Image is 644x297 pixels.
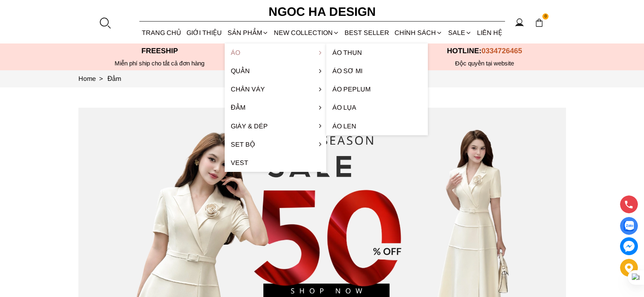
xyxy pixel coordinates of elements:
h6: Độc quyền tại website [403,60,566,67]
a: messenger [620,237,638,255]
a: Ngoc Ha Design [261,2,383,22]
span: 0334726465 [481,47,522,55]
a: Giày & Dép [225,117,326,135]
a: Link to Home [78,75,108,82]
div: Miễn phí ship cho tất cả đơn hàng [78,60,241,67]
span: > [96,75,106,82]
div: SẢN PHẨM [225,22,271,43]
a: Display image [620,217,638,235]
a: TRANG CHỦ [139,22,184,43]
a: Áo sơ mi [326,62,428,80]
a: Vest [225,154,326,172]
p: Hotline: [403,47,566,55]
a: Chân váy [225,80,326,98]
a: Link to Đầm [108,75,121,82]
a: NEW COLLECTION [271,22,342,43]
img: img-CART-ICON-ksit0nf1 [535,18,544,27]
span: 0 [542,13,549,20]
a: Áo len [326,117,428,135]
a: LIÊN HỆ [474,22,505,43]
a: Quần [225,62,326,80]
a: Set Bộ [225,135,326,154]
a: BEST SELLER [342,22,392,43]
a: SALE [445,22,474,43]
img: Display image [624,221,634,231]
a: GIỚI THIỆU [184,22,225,43]
p: Freeship [78,47,241,55]
div: Chính sách [392,22,445,43]
a: Áo [225,43,326,62]
a: Áo lụa [326,98,428,117]
a: Áo Peplum [326,80,428,98]
a: Đầm [225,98,326,117]
a: Áo thun [326,43,428,62]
